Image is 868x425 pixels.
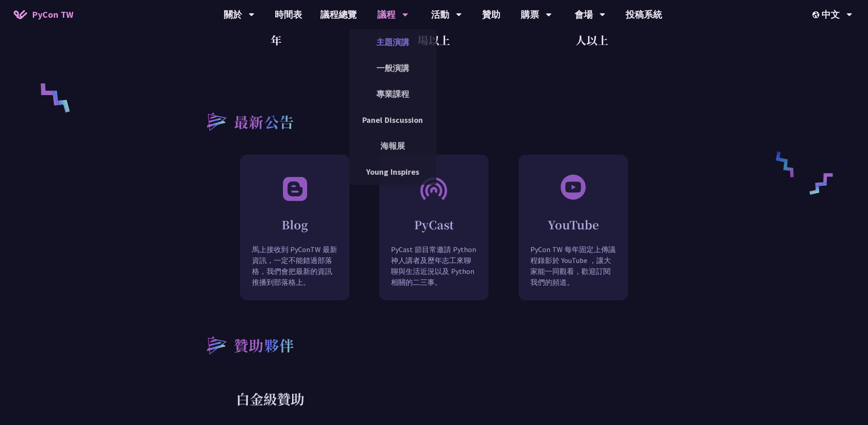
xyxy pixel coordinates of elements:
[197,31,355,49] p: 年
[5,3,82,26] a: PyCon TW
[419,173,448,203] img: PyCast.bcca2a8.svg
[197,328,234,362] img: heading-bullet
[234,111,295,132] h2: 最新公告
[349,31,437,53] a: 主題演講
[349,161,437,182] a: Young Inspires
[197,104,234,138] img: heading-bullet
[241,217,349,233] h2: Blog
[280,173,309,203] img: Blog.348b5bb.svg
[380,217,488,233] h2: PyCast
[380,244,488,301] p: PyCast 節目常邀請 Python 神人講者及歷年志工來聊聊與生活近況以及 Python 相關的二三事。
[519,217,627,233] h2: YouTube
[349,109,437,131] a: Panel Discussion
[14,10,27,19] img: Home icon of PyCon TW 2025
[560,173,587,201] img: svg+xml;base64,PHN2ZyB3aWR0aD0iNjAiIGhlaWdodD0iNjAiIHZpZXdCb3g9IjAgMCA2MCA2MCIgZmlsbD0ibm9uZSIgeG...
[32,8,73,21] span: PyCon TW
[234,334,295,356] h2: 贊助夥伴
[349,83,437,105] a: 專業課程
[513,31,671,49] p: 人以上
[349,135,437,157] a: 海報展
[519,244,627,301] p: PyCon TW 每年固定上傳議程錄影於 YouTube ，讓大家能一同觀看，歡迎訂閱我們的頻道。
[812,11,822,18] img: Locale Icon
[349,57,437,79] a: 一般演講
[236,390,632,408] h3: 白金級贊助
[241,244,349,301] p: 馬上接收到 PyConTW 最新資訊，一定不能錯過部落格，我們會把最新的資訊推播到部落格上。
